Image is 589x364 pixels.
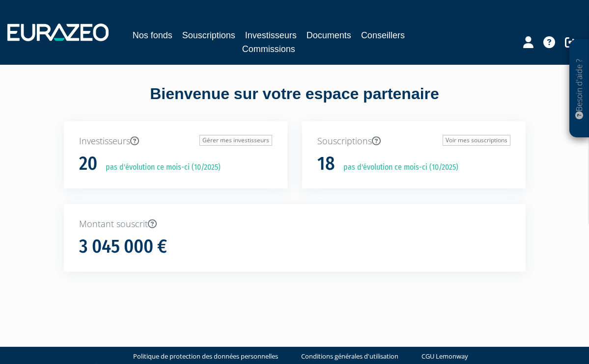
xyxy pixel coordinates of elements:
[242,42,295,56] a: Commissions
[421,352,468,361] a: CGU Lemonway
[337,162,458,173] p: pas d'évolution ce mois-ci (10/2025)
[317,135,510,148] p: Souscriptions
[79,218,510,231] p: Montant souscrit
[79,154,97,174] h1: 20
[443,135,510,146] a: Voir mes souscriptions
[361,28,405,42] a: Conseillers
[79,236,167,257] h1: 3 045 000 €
[301,352,398,361] a: Conditions générales d'utilisation
[317,154,335,174] h1: 18
[182,28,235,42] a: Souscriptions
[245,28,297,42] a: Investisseurs
[7,24,109,41] img: 1732889491-logotype_eurazeo_blanc_rvb.png
[56,83,533,121] div: Bienvenue sur votre espace partenaire
[79,135,272,148] p: Investisseurs
[307,28,351,42] a: Documents
[99,162,221,173] p: pas d'évolution ce mois-ci (10/2025)
[133,28,172,42] a: Nos fonds
[199,135,272,146] a: Gérer mes investisseurs
[133,352,278,361] a: Politique de protection des données personnelles
[574,45,585,133] p: Besoin d'aide ?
